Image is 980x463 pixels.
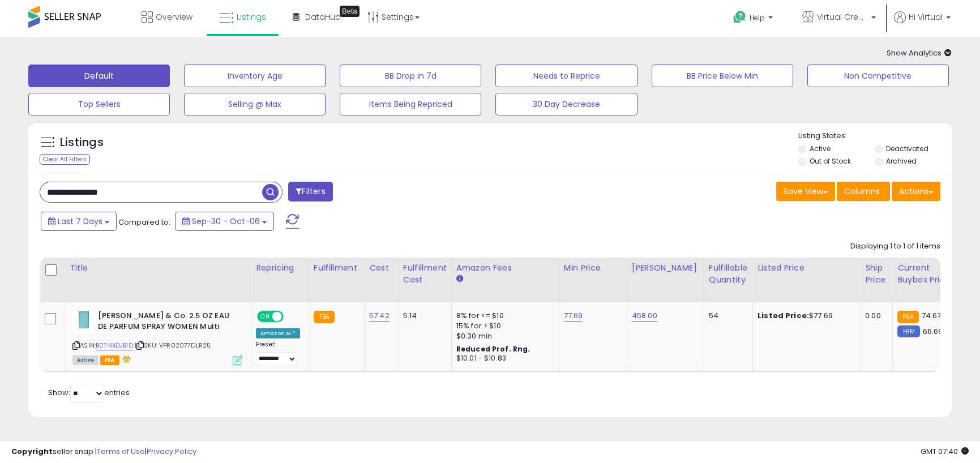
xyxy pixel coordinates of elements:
[922,310,942,321] span: 74.67
[758,311,851,321] div: $77.69
[897,262,956,286] div: Current Buybox Price
[98,311,236,335] b: [PERSON_NAME] & Co. 2.5 OZ EAU DE PARFUM SPRAY WOMEN Multi
[369,262,393,274] div: Cost
[798,131,952,142] p: Listing States:
[865,262,888,286] div: Ship Price
[340,65,481,87] button: BB Drop in 7d
[758,310,809,321] b: Listed Price:
[72,311,242,364] div: ASIN:
[865,311,884,321] div: 0.00
[58,216,102,227] span: Last 7 Days
[564,262,622,274] div: Min Price
[258,312,272,321] span: ON
[28,65,170,87] button: Default
[369,310,390,321] a: 57.42
[184,93,326,115] button: Selling @ Max
[456,344,530,354] b: Reduced Prof. Rng.
[724,2,784,37] a: Help
[709,262,748,286] div: Fulfillable Quantity
[72,355,99,365] span: All listings currently available for purchase on Amazon
[456,274,463,284] small: Amazon Fees.
[305,11,341,23] span: DataHub
[135,341,211,350] span: | SKU: VPR02077DLR25
[118,217,170,228] span: Compared to:
[897,311,918,323] small: FBA
[750,13,765,23] span: Help
[886,156,917,166] label: Archived
[288,182,332,202] button: Filters
[28,93,170,115] button: Top Sellers
[850,241,940,252] div: Displaying 1 to 1 of 1 items
[184,65,326,87] button: Inventory Age
[70,262,246,274] div: Title
[456,311,550,321] div: 8% for <= $10
[456,321,550,331] div: 15% for > $10
[456,331,550,341] div: $0.30 min
[652,65,793,87] button: BB Price Below Min
[314,262,360,274] div: Fulfillment
[809,144,830,153] label: Active
[809,156,850,166] label: Out of Stock
[60,135,104,151] h5: Listings
[340,93,481,115] button: Items Being Repriced
[564,310,583,321] a: 77.69
[709,311,744,321] div: 54
[456,354,550,363] div: $10.01 - $10.83
[256,341,300,366] div: Preset:
[119,355,131,363] i: hazardous material
[147,446,196,457] a: Privacy Policy
[921,446,969,457] span: 2025-10-14 07:40 GMT
[632,262,699,274] div: [PERSON_NAME]
[97,446,145,457] a: Terms of Use
[837,182,890,201] button: Columns
[495,93,637,115] button: 30 Day Decrease
[495,65,637,87] button: Needs to Reprice
[48,387,130,398] span: Show: entries
[41,212,117,231] button: Last 7 Days
[886,144,928,153] label: Deactivated
[894,11,951,37] a: Hi Virtual
[11,447,196,457] div: seller snap | |
[758,262,855,274] div: Listed Price
[887,48,952,58] span: Show Analytics
[175,212,274,231] button: Sep-30 - Oct-06
[909,11,943,23] span: Hi Virtual
[256,262,304,274] div: Repricing
[844,186,880,197] span: Columns
[733,10,747,24] i: Get Help
[776,182,835,201] button: Save View
[156,11,192,23] span: Overview
[817,11,868,23] span: Virtual Creative USA
[340,6,360,17] div: Tooltip anchor
[11,446,53,457] strong: Copyright
[96,341,133,350] a: B074NDJB1D
[40,154,90,165] div: Clear All Filters
[456,262,554,274] div: Amazon Fees
[892,182,940,201] button: Actions
[897,325,919,337] small: FBM
[632,310,657,321] a: 458.00
[403,311,443,321] div: 5.14
[256,328,300,338] div: Amazon AI *
[237,11,266,23] span: Listings
[282,312,300,321] span: OFF
[923,326,943,337] span: 66.69
[403,262,447,286] div: Fulfillment Cost
[72,311,95,333] img: 31zz4KggUdS._SL40_.jpg
[100,355,119,365] span: FBA
[314,311,335,323] small: FBA
[192,216,260,227] span: Sep-30 - Oct-06
[807,65,949,87] button: Non Competitive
